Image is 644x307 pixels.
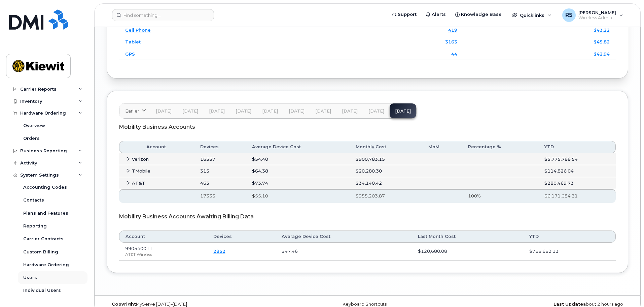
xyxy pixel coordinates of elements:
div: MyServe [DATE]–[DATE] [107,302,281,307]
span: Alerts [432,11,446,18]
div: Mobility Business Accounts Awaiting Billing Data [119,208,616,225]
td: $5,775,788.54 [538,153,616,165]
a: $42.94 [594,51,610,57]
th: Average Device Cost [246,141,350,153]
th: Account [119,231,207,243]
div: about 2 hours ago [454,302,628,307]
th: YTD [538,141,616,153]
a: Earlier [119,103,150,118]
th: 17335 [194,189,246,203]
a: 419 [448,27,457,33]
th: Average Device Cost [276,231,412,243]
th: Last Month Cost [412,231,523,243]
a: Cell Phone [125,27,151,33]
span: Support [398,11,417,18]
th: Devices [194,141,246,153]
div: Mobility Business Accounts [119,119,616,135]
a: 44 [451,51,457,57]
th: $955,203.87 [350,189,422,203]
a: Tablet [125,39,141,44]
th: Percentage % [462,141,539,153]
td: $47.46 [276,243,412,260]
span: Knowledge Base [461,11,502,18]
td: $768,682.13 [523,243,616,260]
span: [DATE] [156,109,172,114]
td: $900,783.15 [350,153,422,165]
span: [DATE] [342,109,358,114]
td: $34,140.42 [350,177,422,189]
td: $64.38 [246,165,350,177]
input: Find something... [112,9,214,21]
td: 16557 [194,153,246,165]
td: $73.74 [246,177,350,189]
strong: Last Update [553,302,583,307]
th: YTD [523,231,616,243]
span: 990540011 [125,246,152,251]
a: $43.22 [594,27,610,33]
span: TMobile [132,168,150,174]
td: $120,680.08 [412,243,523,260]
span: [DATE] [209,109,225,114]
th: $55.10 [246,189,350,203]
span: [DATE] [182,109,198,114]
a: GPS [125,51,135,57]
td: 463 [194,177,246,189]
td: $54.40 [246,153,350,165]
iframe: Messenger Launcher [615,278,639,302]
td: $280,469.73 [538,177,616,189]
td: $114,826.04 [538,165,616,177]
td: 315 [194,165,246,177]
span: AT&T [132,180,145,186]
span: Quicklinks [520,12,544,18]
span: [DATE] [315,109,331,114]
span: [DATE] [368,109,384,114]
strong: Copyright [112,302,136,307]
div: Rudy Sanchez [558,8,628,22]
th: Account [140,141,194,153]
div: Quicklinks [507,8,556,22]
th: 100% [462,189,539,203]
span: [DATE] [236,109,251,114]
a: 2852 [213,248,225,254]
th: Monthly Cost [350,141,422,153]
th: $6,171,084.31 [538,189,616,203]
td: $20,280.30 [350,165,422,177]
span: [DATE] [289,109,305,114]
span: Earlier [125,108,139,114]
span: Wireless Admin [578,15,616,21]
span: [PERSON_NAME] [578,10,616,15]
th: MoM [422,141,462,153]
a: $45.82 [594,39,610,44]
a: Keyboard Shortcuts [343,302,387,307]
th: Devices [207,231,276,243]
span: [DATE] [262,109,278,114]
a: 3163 [445,39,457,44]
a: Alerts [421,8,451,21]
span: Verizon [132,156,149,162]
span: AT&T Wireless [125,252,152,257]
span: RS [565,11,573,19]
a: Knowledge Base [451,8,506,21]
a: Support [387,8,421,21]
